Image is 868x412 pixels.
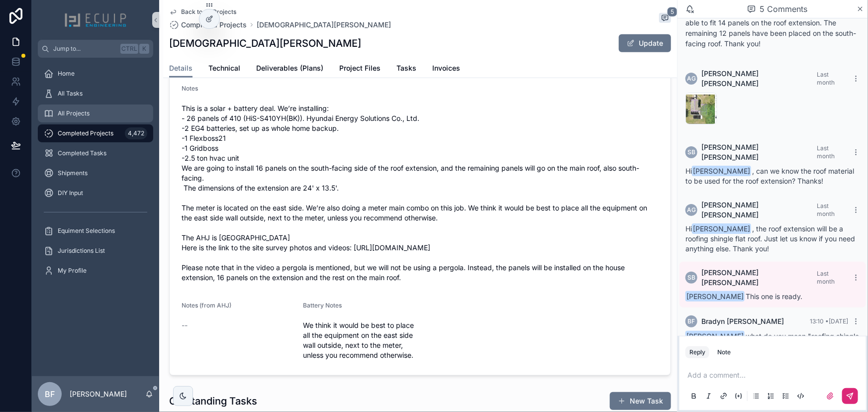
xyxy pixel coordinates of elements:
span: Shipments [58,169,88,177]
a: DIY Input [38,184,153,202]
div: Note [717,348,731,356]
a: Invoices [432,59,460,79]
span: Tasks [396,63,416,73]
span: Home [58,70,75,78]
span: [PERSON_NAME] [685,331,745,341]
button: New Task [610,392,671,410]
button: Reply [685,346,709,358]
span: [PERSON_NAME] [PERSON_NAME] [701,69,817,89]
span: Project Files [339,63,381,73]
a: Jurisdictions List [38,242,153,260]
span: Details [169,63,193,73]
span: SB [687,148,695,156]
span: This is a solar + battery deal. We’re installing: - 26 panels of 410 (HiS-S410YH(BK)). Hyundai En... [182,103,659,283]
span: 5 Comments [760,3,808,15]
button: 5 [659,13,671,25]
span: Battery Notes [303,302,342,309]
span: [PERSON_NAME] [PERSON_NAME] [701,200,817,220]
span: This one is ready. [685,292,802,301]
a: Details [169,59,193,78]
a: Technical [208,59,240,79]
p: [PERSON_NAME] [70,389,127,399]
h1: Outstanding Tasks [169,394,257,408]
button: Update [619,34,671,52]
a: All Projects [38,104,153,122]
span: BF [688,317,695,325]
span: what do you mean "roofing shingle flat roof" it's either flat with rolled comp (EPDM) or shingle ... [685,332,859,360]
span: [PERSON_NAME] [685,291,745,302]
button: Jump to...CtrlK [38,40,153,58]
span: Completed Projects [181,20,247,30]
img: App logo [64,12,127,28]
a: Back to All Projects [169,8,236,16]
span: [PERSON_NAME] [692,166,751,176]
span: Technical [208,63,240,73]
a: Equiment Selections [38,222,153,240]
span: -- [182,320,188,330]
span: Completed Tasks [58,149,106,157]
span: Invoices [432,63,460,73]
span: Hi , the roof extension will be a roofing shingle flat roof. Just let us know if you need anythin... [685,224,855,253]
a: All Tasks [38,85,153,103]
span: Completed Projects [58,129,113,137]
span: SB [687,274,695,282]
div: scrollable content [32,58,159,293]
button: Note [713,346,735,358]
span: [PERSON_NAME] [692,223,751,234]
span: Last month [817,144,835,160]
span: All Projects [58,109,90,117]
span: AG [687,75,696,83]
span: DIY Input [58,189,83,197]
span: Last month [817,71,835,86]
a: Completed Projects [169,20,247,30]
span: Back to All Projects [181,8,236,16]
span: Notes (from AHJ) [182,302,231,309]
span: [PERSON_NAME] [PERSON_NAME] [701,268,817,288]
span: Hi , can we know the roof material to be used for the roof extension? Thanks! [685,167,854,185]
h1: [DEMOGRAPHIC_DATA][PERSON_NAME] [169,36,361,50]
a: Project Files [339,59,381,79]
span: Ctrl [120,44,138,54]
a: My Profile [38,262,153,280]
span: 5 [667,7,677,17]
span: BF [45,388,55,400]
div: 4,472 [125,127,147,139]
a: Completed Projects4,472 [38,124,153,142]
span: We think it would be best to place all the equipment on the east side wall outside, next to the m... [303,320,416,360]
span: Jump to... [53,45,116,53]
span: K [140,45,148,53]
span: My Profile [58,267,87,275]
a: Shipments [38,164,153,182]
span: 13:10 • [DATE] [810,317,848,325]
span: [PERSON_NAME] [PERSON_NAME] [701,142,817,162]
span: Bradyn [PERSON_NAME] [701,316,784,326]
span: AG [687,206,696,214]
span: Last month [817,202,835,217]
span: Deliverables (Plans) [256,63,323,73]
span: Jurisdictions List [58,247,105,255]
a: Deliverables (Plans) [256,59,323,79]
span: Notes [182,85,198,92]
span: All Tasks [58,90,83,98]
span: Last month [817,270,835,285]
a: Home [38,65,153,83]
a: [DEMOGRAPHIC_DATA][PERSON_NAME] [257,20,391,30]
a: Completed Tasks [38,144,153,162]
span: Equiment Selections [58,227,115,235]
a: Tasks [396,59,416,79]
